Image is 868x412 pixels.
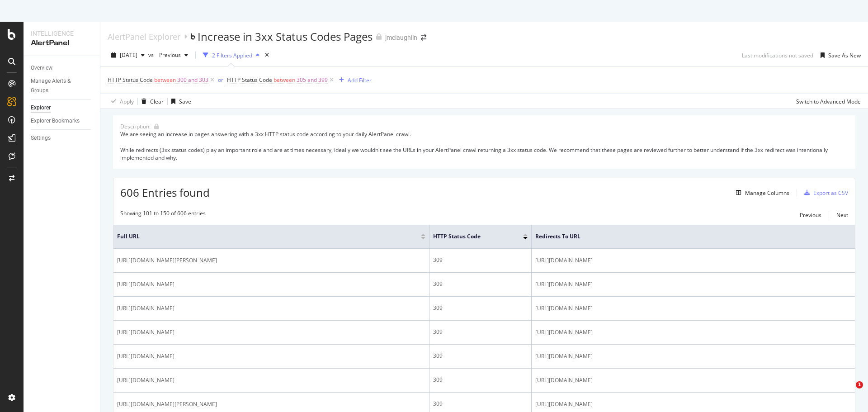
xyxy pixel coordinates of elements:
[535,376,593,385] span: [URL][DOMAIN_NAME]
[837,381,859,403] iframe: Intercom live chat
[535,232,838,241] span: Redirects to URL
[156,48,192,62] button: Previous
[800,211,821,219] div: Previous
[120,123,151,130] div: Description:
[433,304,528,312] div: 309
[156,51,181,59] span: Previous
[732,187,789,198] button: Manage Columns
[836,209,848,220] button: Next
[31,76,94,95] a: Manage Alerts & Groups
[433,256,528,264] div: 309
[168,94,191,109] button: Save
[120,98,134,105] div: Apply
[148,51,156,59] span: vs
[31,133,51,143] div: Settings
[31,76,85,95] div: Manage Alerts & Groups
[31,63,94,73] a: Overview
[274,76,295,84] span: between
[535,400,593,409] span: [URL][DOMAIN_NAME]
[31,63,52,73] div: Overview
[120,209,206,220] div: Showing 101 to 150 of 606 entries
[433,232,509,241] span: HTTP Status Code
[433,376,528,384] div: 309
[433,352,528,360] div: 309
[793,94,861,109] button: Switch to Advanced Mode
[31,103,94,113] a: Explorer
[179,98,191,105] div: Save
[742,52,813,59] div: Last modifications not saved
[31,29,93,38] div: Intelligence
[108,76,153,84] span: HTTP Status Code
[117,376,175,385] span: [URL][DOMAIN_NAME]
[856,381,863,388] span: 1
[31,133,94,143] a: Settings
[138,94,164,109] button: Clear
[120,130,848,161] div: We are seeing an increase in pages answering with a 3xx HTTP status code according to your daily ...
[108,32,180,42] a: AlertPanel Explorer
[212,52,252,59] div: 2 Filters Applied
[801,185,848,200] button: Export as CSV
[117,304,175,313] span: [URL][DOMAIN_NAME]
[535,256,593,265] span: [URL][DOMAIN_NAME]
[535,304,593,313] span: [URL][DOMAIN_NAME]
[297,74,328,86] span: 305 and 399
[535,328,593,337] span: [URL][DOMAIN_NAME]
[154,76,176,84] span: between
[227,76,272,84] span: HTTP Status Code
[535,280,593,289] span: [URL][DOMAIN_NAME]
[348,76,372,84] div: Add Filter
[813,189,848,197] div: Export as CSV
[263,51,271,60] div: times
[198,29,373,44] div: Increase in 3xx Status Codes Pages
[31,116,94,126] a: Explorer Bookmarks
[199,48,263,62] button: 2 Filters Applied
[117,328,175,337] span: [URL][DOMAIN_NAME]
[177,74,208,86] span: 300 and 303
[117,400,217,409] span: [URL][DOMAIN_NAME][PERSON_NAME]
[117,280,175,289] span: [URL][DOMAIN_NAME]
[117,256,217,265] span: [URL][DOMAIN_NAME][PERSON_NAME]
[800,209,821,220] button: Previous
[120,185,210,200] span: 606 Entries found
[817,48,861,62] button: Save As New
[535,352,593,361] span: [URL][DOMAIN_NAME]
[218,76,223,84] button: or
[421,34,426,41] div: arrow-right-arrow-left
[836,211,848,219] div: Next
[31,103,51,113] div: Explorer
[117,352,175,361] span: [URL][DOMAIN_NAME]
[117,232,407,241] span: Full URL
[120,51,137,59] span: 2025 Aug. 28th
[218,76,223,84] div: or
[433,328,528,336] div: 309
[745,189,789,197] div: Manage Columns
[433,400,528,408] div: 309
[108,94,134,109] button: Apply
[31,38,93,48] div: AlertPanel
[108,48,148,62] button: [DATE]
[150,98,164,105] div: Clear
[31,116,80,126] div: Explorer Bookmarks
[335,75,372,85] button: Add Filter
[828,52,861,59] div: Save As New
[796,98,861,105] div: Switch to Advanced Mode
[385,33,417,42] div: jmclaughlin
[433,280,528,288] div: 309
